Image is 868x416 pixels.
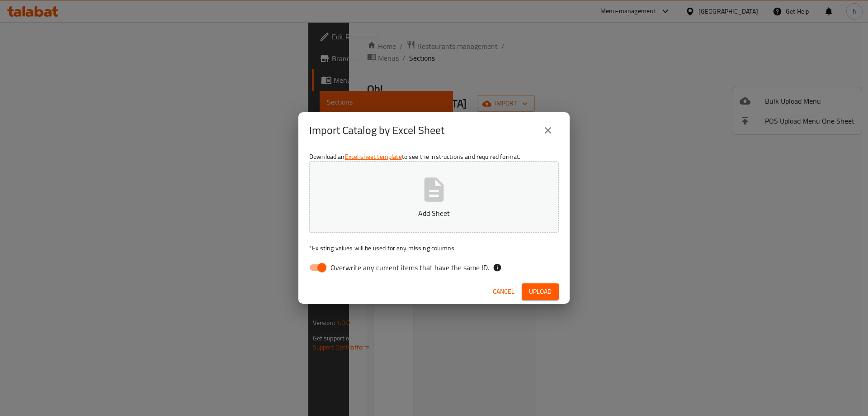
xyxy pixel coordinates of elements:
p: Existing values will be used for any missing columns. [309,244,559,253]
button: Upload [522,283,559,300]
button: close [537,120,559,141]
h2: Import Catalog by Excel Sheet [309,123,444,138]
svg: If the overwrite option isn't selected, then the items that match an existing ID will be ignored ... [493,263,502,272]
div: Download an to see the instructions and required format. [298,148,570,280]
span: Cancel [493,286,514,297]
button: Cancel [489,283,518,300]
span: Overwrite any current items that have the same ID. [330,262,489,273]
p: Add Sheet [323,208,545,219]
span: Upload [529,286,552,297]
button: Add Sheet [309,161,559,233]
a: Excel sheet template [345,151,402,163]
